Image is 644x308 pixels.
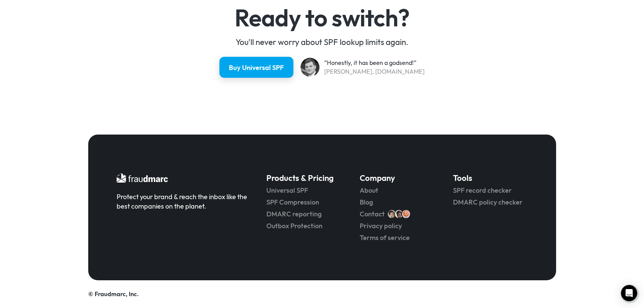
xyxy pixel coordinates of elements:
[266,186,341,195] a: Universal SPF
[324,58,425,67] div: “Honestly, it has been a godsend!”
[229,63,284,72] div: Buy Universal SPF
[453,197,527,207] a: DMARC policy checker
[266,221,341,231] a: Outbox Protection
[453,186,527,195] a: SPF record checker
[219,57,293,78] a: Buy Universal SPF
[360,233,434,242] a: Terms of service
[360,197,434,207] a: Blog
[360,186,434,195] a: About
[360,221,434,231] a: Privacy policy
[360,172,434,183] h5: Company
[117,192,247,211] div: Protect your brand & reach the inbox like the best companies on the planet.
[453,172,527,183] h5: Tools
[266,172,341,183] h5: Products & Pricing
[324,67,425,76] div: [PERSON_NAME], [DOMAIN_NAME]
[266,209,341,219] a: DMARC reporting
[360,209,385,219] a: Contact
[88,290,139,298] a: © Fraudmarc, Inc.
[200,37,444,47] div: You'll never worry about SPF lookup limits again.
[266,197,341,207] a: SPF Compression
[621,285,637,301] div: Open Intercom Messenger
[200,6,444,29] h4: Ready to switch?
